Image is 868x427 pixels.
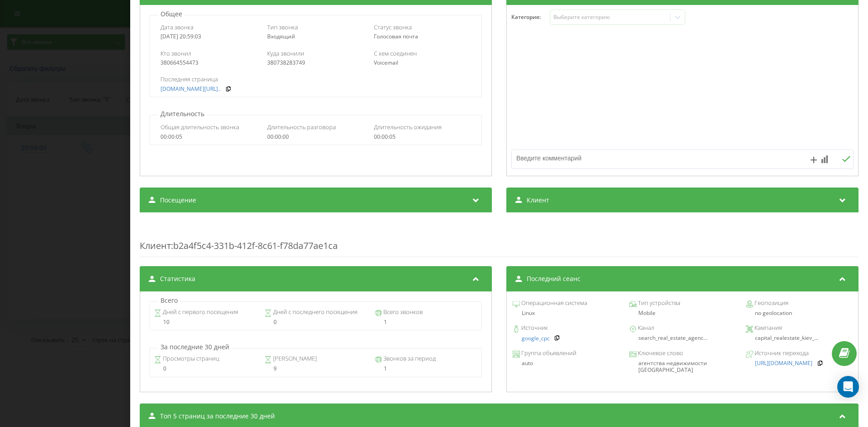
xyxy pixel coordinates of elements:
div: 380664554473 [160,60,258,66]
span: Посещение [160,196,196,205]
span: Последняя страница [160,75,218,83]
span: Статус звонка [374,23,412,31]
div: Выберите категорию [553,14,666,21]
span: Операционная система [520,299,587,308]
div: Voicemail [374,60,471,66]
a: [URL][DOMAIN_NAME] [755,360,812,366]
span: Источник перехода [753,349,809,358]
p: Общее [158,9,184,19]
span: Дата звонка [160,23,193,31]
span: Источник [520,324,548,333]
h4: Категория : [511,14,550,20]
span: агентства недвижимости [GEOGRAPHIC_DATA] [638,359,707,373]
p: За последние 30 дней [158,343,231,352]
span: Тип устройства [637,299,680,308]
span: Топ 5 страниц за последние 30 дней [160,412,275,421]
span: Просмотры страниц [161,354,219,363]
span: Входящий [267,33,295,40]
span: Клиент [527,196,549,205]
div: 10 [154,319,257,325]
div: 00:00:05 [160,134,258,140]
span: Кампания [753,324,782,333]
div: 00:00:00 [267,134,364,140]
span: Статистика [160,274,195,283]
div: Linux [513,310,619,316]
p: Длительность [158,109,207,118]
span: Геопозиция [753,299,788,308]
div: [DATE] 20:59:03 [160,33,258,40]
span: capital_realestate_kiev_... [755,334,818,342]
span: Голосовая почта [374,33,418,40]
div: 1 [375,366,477,372]
span: Звонков за период [382,354,436,363]
div: 1 [375,319,477,325]
div: 9 [264,366,367,372]
span: Всего звонков [382,308,423,317]
div: 0 [154,366,257,372]
p: Всего [158,296,180,305]
div: Open Intercom Messenger [837,376,859,398]
span: Кто звонил [160,49,191,57]
span: Последний сеанс [527,274,580,283]
span: Длительность разговора [267,123,336,131]
div: 0 [264,319,367,325]
div: Mobile [629,310,736,316]
div: 380738283749 [267,60,364,66]
div: : b2a4f5c4-331b-412f-8c61-f78da77ae1ca [140,221,859,257]
span: С кем соединен [374,49,417,57]
div: no geolocation [746,310,852,316]
span: [PERSON_NAME] [272,354,317,363]
span: Клиент [140,239,171,252]
a: google_cpc [522,335,550,342]
span: Длительность ожидания [374,123,442,131]
div: auto [513,360,619,366]
span: Дней с первого посещения [161,308,238,317]
span: Общая длительность звонка [160,123,239,131]
span: Куда звонили [267,49,304,57]
span: Дней с последнего посещения [272,308,358,317]
div: 00:00:05 [374,134,471,140]
a: [DOMAIN_NAME][URL].. [160,86,221,92]
span: Тип звонка [267,23,298,31]
span: Группа объявлений [520,349,576,358]
span: Ключевое слово [637,349,683,358]
span: search_real_estate_agenc... [638,334,708,342]
span: Канал [637,324,654,333]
